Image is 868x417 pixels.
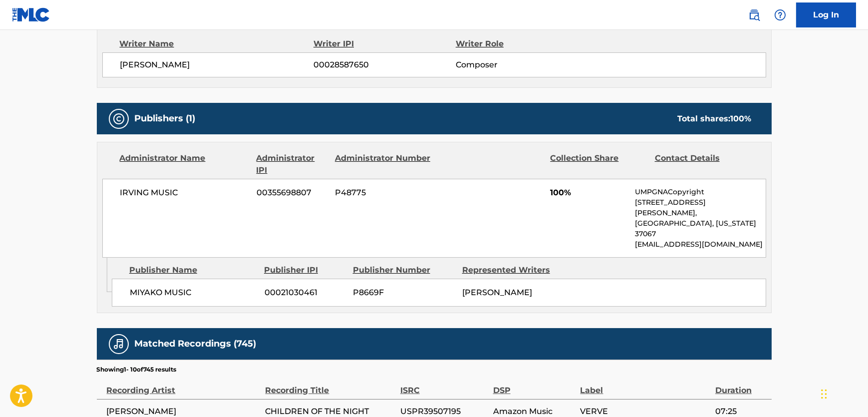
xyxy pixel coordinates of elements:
[462,264,564,276] div: Represented Writers
[655,152,752,176] div: Contact Details
[774,9,786,21] img: help
[550,152,647,176] div: Collection Share
[731,114,752,123] span: 100 %
[120,59,314,71] span: [PERSON_NAME]
[120,152,249,176] div: Administrator Name
[264,264,345,276] div: Publisher IPI
[265,287,345,299] span: 00021030461
[400,374,488,397] div: ISRC
[113,338,125,350] img: Matched Recordings
[97,365,177,374] p: Showing 1 - 10 of 745 results
[796,2,856,27] a: Log In
[748,9,760,21] img: search
[130,287,257,299] span: MIYAKO MUSIC
[715,374,767,397] div: Duration
[120,187,250,199] span: IRVING MUSIC
[257,187,327,199] span: 00355698807
[353,264,455,276] div: Publisher Number
[335,187,432,199] span: P48775
[580,374,710,397] div: Label
[456,38,585,50] div: Writer Role
[129,264,257,276] div: Publisher Name
[635,218,765,239] p: [GEOGRAPHIC_DATA], [US_STATE] 37067
[770,5,790,25] div: Help
[313,38,456,50] div: Writer IPI
[107,374,261,397] div: Recording Artist
[821,379,827,409] div: Drag
[266,374,395,397] div: Recording Title
[462,288,532,297] span: [PERSON_NAME]
[550,187,627,199] span: 100%
[135,113,196,124] h5: Publishers (1)
[818,369,868,417] iframe: Chat Widget
[335,152,432,176] div: Administrator Number
[635,197,765,218] p: [STREET_ADDRESS][PERSON_NAME],
[493,374,576,397] div: DSP
[135,338,257,350] h5: Matched Recordings (745)
[313,59,455,71] span: 00028587650
[12,7,50,22] img: MLC Logo
[678,113,752,125] div: Total shares:
[120,38,314,50] div: Writer Name
[635,239,765,250] p: [EMAIL_ADDRESS][DOMAIN_NAME]
[113,113,125,125] img: Publishers
[744,5,764,25] a: Public Search
[353,287,455,299] span: P8669F
[257,152,327,176] div: Administrator IPI
[635,187,765,197] p: UMPGNACopyright
[456,59,585,71] span: Composer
